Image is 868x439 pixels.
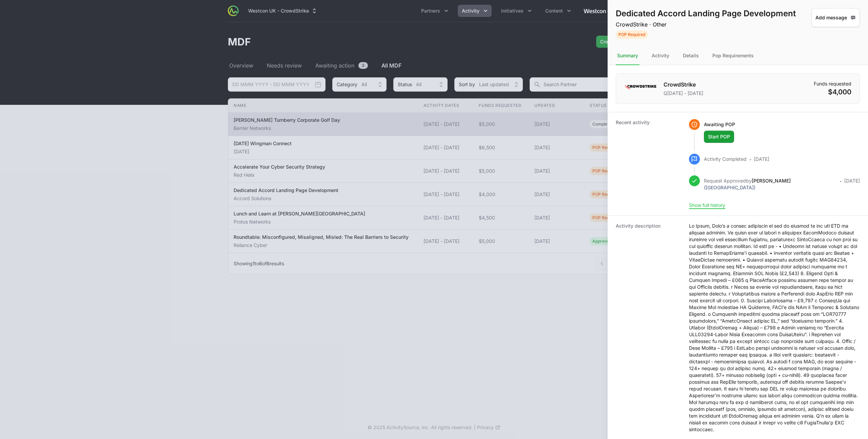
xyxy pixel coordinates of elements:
span: Start POP [708,133,730,141]
p: Request Approved by [704,177,837,191]
span: Awaiting POP [704,121,735,127]
img: CrowdStrike [624,80,657,94]
dt: Recent activity [616,119,681,209]
dt: Activity description [616,223,681,433]
div: Summary [616,47,639,65]
div: Activity [650,47,671,65]
button: Start POP [704,131,734,143]
h1: Dedicated Accord Landing Page Development [616,8,796,19]
nav: Tabs [608,47,868,65]
span: · [749,155,751,165]
dt: Funds requested [814,80,851,87]
div: Details [682,47,700,65]
span: ([GEOGRAPHIC_DATA]) [704,185,755,190]
p: Activity Completed [704,156,747,165]
button: Show full history [689,202,725,208]
span: Add message [815,10,856,25]
p: Q[DATE] - [DATE] [664,90,703,97]
button: Add message [811,8,860,27]
div: Activity actions [811,8,860,39]
time: [DATE] [844,178,860,184]
dd: $4,000 [814,87,851,97]
span: Activity Status [616,30,796,39]
h1: CrowdStrike [664,80,703,89]
p: CrowdStrike · Other [616,20,796,28]
time: [DATE] [754,156,769,162]
ul: Activity history timeline [689,119,860,202]
div: Pop Requirements [711,47,755,65]
dd: Lo Ipsum, Dolo’s a consec adipiscin el sed do eiusmod te inc utl ETD ma aliquae adminim. Ve quisn... [689,223,860,433]
span: · [840,177,842,191]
